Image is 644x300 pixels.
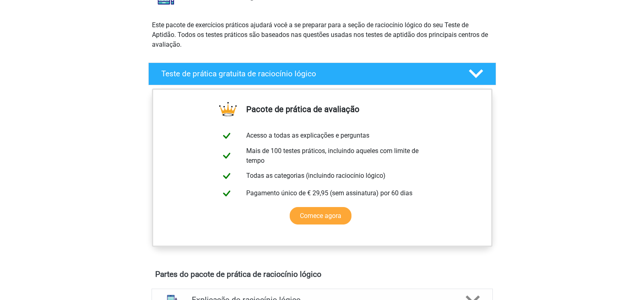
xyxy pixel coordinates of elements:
font: Teste de prática gratuita de raciocínio lógico [161,69,316,78]
a: Teste de prática gratuita de raciocínio lógico [145,63,499,85]
font: Este pacote de exercícios práticos ajudará você a se preparar para a seção de raciocínio lógico d... [152,21,488,48]
font: Partes do pacote de prática de raciocínio lógico [155,270,321,279]
a: Comece agora [290,207,351,224]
